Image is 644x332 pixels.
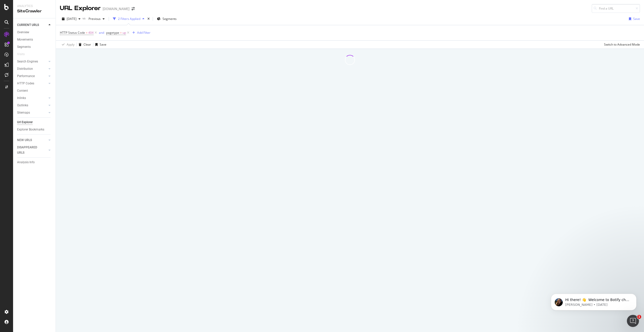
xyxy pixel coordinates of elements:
div: Performance [17,74,35,79]
div: CURRENT URLS [17,22,39,28]
a: Movements [17,37,52,42]
span: 1 [637,315,641,319]
button: [DATE] [60,15,83,23]
a: Content [17,88,52,93]
a: Url Explorer [17,120,52,125]
a: Outlinks [17,103,47,108]
div: Switch to Advanced Mode [604,42,640,47]
button: Segments [155,15,179,23]
div: times [146,16,151,21]
div: NEW URLS [17,138,32,143]
a: Analysis Info [17,160,52,165]
div: Segments [17,44,31,50]
div: URL Explorer [60,4,101,13]
button: Save [93,41,106,49]
button: Save [627,15,640,23]
div: arrow-right-arrow-left [132,7,135,11]
a: Sitemaps [17,110,47,115]
a: Performance [17,74,47,79]
a: Search Engines [17,59,47,64]
div: Search Engines [17,59,38,64]
span: vs [83,16,87,20]
a: HTTP Codes [17,81,47,86]
a: Explorer Bookmarks [17,127,52,132]
div: Inlinks [17,95,26,101]
span: pagetype [106,30,119,35]
input: Find a URL [592,4,640,13]
div: Apply [67,42,74,47]
a: Overview [17,30,52,35]
div: Analysis Info [17,160,35,165]
span: 404 [88,29,94,36]
div: 2 Filters Applied [118,17,140,21]
button: Add Filter [130,30,150,36]
span: = [86,30,88,35]
div: Url Explorer [17,120,33,125]
div: Content [17,88,28,93]
div: Clear [84,42,91,47]
div: Outlinks [17,103,28,108]
a: NEW URLS [17,138,47,143]
button: Apply [60,41,74,49]
div: Distribution [17,66,33,72]
div: Movements [17,37,33,42]
button: Switch to Advanced Mode [602,41,640,49]
iframe: Intercom live chat [627,315,639,327]
div: and [99,30,104,35]
button: Previous [87,15,107,23]
a: Inlinks [17,95,47,101]
div: SiteCrawler [17,8,52,14]
span: HTTP Status Code [60,30,85,35]
div: Sitemaps [17,110,30,115]
a: Visits [17,52,30,57]
button: and [99,30,104,35]
a: Segments [17,44,52,50]
div: Save [633,17,640,21]
button: 2 Filters Applied [111,15,146,23]
div: DISAPPEARED URLS [17,145,43,155]
button: Clear [77,41,91,49]
div: Analytics [17,4,52,8]
div: HTTP Codes [17,81,34,86]
a: DISAPPEARED URLS [17,145,47,155]
div: Overview [17,30,29,35]
a: CURRENT URLS [17,22,47,28]
div: [DOMAIN_NAME] [103,6,130,11]
span: Previous [87,17,101,21]
span: up [123,29,126,36]
span: 2025 Sep. 22nd [67,17,76,21]
div: Save [100,42,106,47]
a: Distribution [17,66,47,72]
div: Add Filter [137,30,150,35]
iframe: Intercom notifications message [543,283,644,318]
div: Explorer Bookmarks [17,127,44,132]
span: Segments [163,17,177,21]
span: = [120,30,122,35]
div: Visits [17,52,25,57]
